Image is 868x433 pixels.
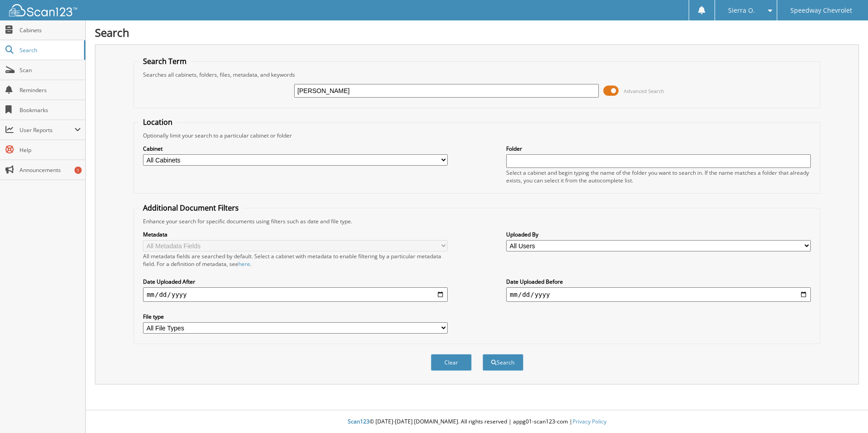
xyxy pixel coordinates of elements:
[506,169,811,184] div: Select a cabinet and begin typing the name of the folder you want to search in. If the name match...
[143,278,448,285] label: Date Uploaded After
[138,71,815,79] div: Searches all cabinets, folders, files, metadata, and keywords
[20,166,81,174] span: Announcements
[20,66,81,74] span: Scan
[20,26,81,34] span: Cabinets
[790,8,852,13] span: Speedway Chevrolet
[143,313,448,320] label: File type
[95,25,859,40] h1: Search
[506,278,811,285] label: Date Uploaded Before
[624,88,664,94] span: Advanced Search
[823,389,868,433] iframe: Chat Widget
[74,167,82,174] div: 1
[431,354,472,371] button: Clear
[572,418,607,425] a: Privacy Policy
[138,132,815,139] div: Optionally limit your search to a particular cabinet or folder
[138,217,815,225] div: Enhance your search for specific documents using filters such as date and file type.
[20,126,74,134] span: User Reports
[143,145,448,153] label: Cabinet
[143,287,448,302] input: start
[138,117,177,127] legend: Location
[138,56,191,66] legend: Search Term
[20,46,79,54] span: Search
[20,146,81,154] span: Help
[348,418,370,425] span: Scan123
[506,231,811,238] label: Uploaded By
[483,354,523,371] button: Search
[506,287,811,302] input: end
[20,86,81,94] span: Reminders
[143,252,448,268] div: All metadata fields are searched by default. Select a cabinet with metadata to enable filtering b...
[506,145,811,153] label: Folder
[138,203,243,213] legend: Additional Document Filters
[728,8,755,13] span: Sierra O.
[20,106,81,114] span: Bookmarks
[238,260,250,268] a: here
[86,411,868,433] div: © [DATE]-[DATE] [DOMAIN_NAME]. All rights reserved | appg01-scan123-com |
[143,231,448,238] label: Metadata
[9,4,77,16] img: scan123-logo-white.svg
